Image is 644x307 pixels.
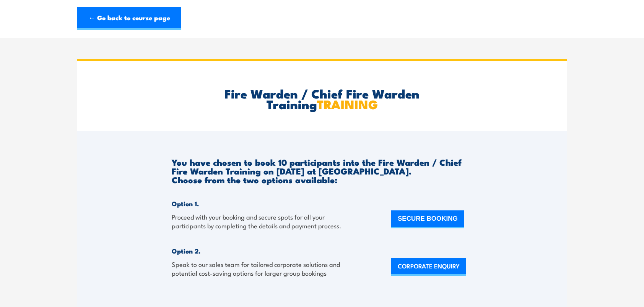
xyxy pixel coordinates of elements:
p: Proceed with your booking and secure spots for all your participants by completing the details an... [172,212,345,230]
strong: TRAINING [317,94,378,113]
button: SECURE BOOKING [391,210,464,228]
h4: Option 2. [172,247,345,255]
h2: Fire Warden / Chief Fire Warden Training [172,88,473,109]
a: ← Go back to course page [77,7,181,30]
a: CORPORATE ENQUIRY [391,258,466,276]
h3: You have chosen to book 10 participants into the Fire Warden / Chief Fire Warden Training on [DAT... [172,158,473,184]
p: Speak to our sales team for tailored corporate solutions and potential cost-saving options for la... [172,260,345,278]
h4: Option 1. [172,199,345,208]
